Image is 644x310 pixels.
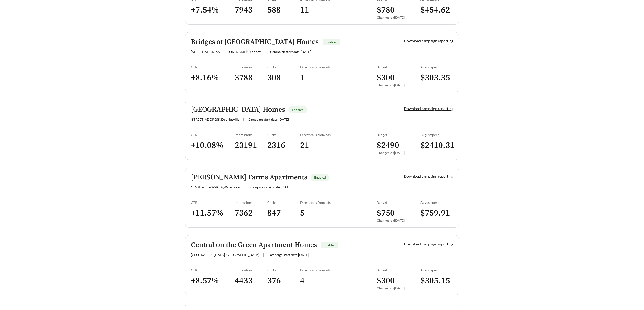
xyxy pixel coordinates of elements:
[267,275,300,286] h3: 376
[191,253,259,257] span: [GEOGRAPHIC_DATA] , [GEOGRAPHIC_DATA]
[185,235,459,295] a: Central on the Green Apartment HomesEnabled[GEOGRAPHIC_DATA],[GEOGRAPHIC_DATA]|Campaign start dat...
[185,100,459,160] a: [GEOGRAPHIC_DATA] HomesEnabled[STREET_ADDRESS],Douglasville|Campaign start date:[DATE]Download ca...
[191,38,319,46] h5: Bridges at [GEOGRAPHIC_DATA] Homes
[185,168,459,228] a: [PERSON_NAME] Farms ApartmentsEnabled1760 Pasture Walk Dr,Wake Forest|Campaign start date:[DATE]D...
[377,140,420,151] h3: $ 2490
[191,133,235,137] div: CTR
[191,65,235,69] div: CTR
[420,5,453,15] h3: $ 454.62
[263,253,264,257] span: |
[267,268,300,272] div: Clicks
[377,65,420,69] div: Budget
[267,65,300,69] div: Clicks
[377,286,420,290] div: Changed on [DATE]
[300,208,355,218] h3: 5
[267,140,300,151] h3: 2316
[185,32,459,92] a: Bridges at [GEOGRAPHIC_DATA] HomesEnabled[STREET_ADDRESS][PERSON_NAME],Charlotte|Campaign start d...
[300,268,355,272] div: Direct calls from ads
[377,133,420,137] div: Budget
[191,241,317,249] h5: Central on the Green Apartment Homes
[300,72,355,83] h3: 1
[377,151,420,155] div: Changed on [DATE]
[377,275,420,286] h3: $ 300
[191,185,242,189] span: 1760 Pasture Walk Dr , Wake Forest
[191,275,235,286] h3: + 8.57 %
[420,65,453,69] div: August spend
[324,243,336,247] span: Enabled
[420,72,453,83] h3: $ 303.35
[235,268,268,272] div: Impressions
[267,208,300,218] h3: 847
[420,275,453,286] h3: $ 305.15
[267,200,300,204] div: Clicks
[292,108,304,112] span: Enabled
[191,5,235,15] h3: + 7.54 %
[235,133,268,137] div: Impressions
[420,268,453,272] div: August spend
[377,15,420,19] div: Changed on [DATE]
[235,140,268,151] h3: 23191
[314,175,326,179] span: Enabled
[300,133,355,137] div: Direct calls from ads
[235,200,268,204] div: Impressions
[235,72,268,83] h3: 3788
[300,65,355,69] div: Direct calls from ads
[377,72,420,83] h3: $ 300
[325,40,337,44] span: Enabled
[300,200,355,204] div: Direct calls from ads
[235,5,268,15] h3: 7943
[191,106,285,114] h5: [GEOGRAPHIC_DATA] Homes
[191,200,235,204] div: CTR
[191,208,235,218] h3: + 11.57 %
[420,133,453,137] div: August spend
[404,242,453,246] a: Download campaign reporting
[377,5,420,15] h3: $ 780
[420,140,453,151] h3: $ 2410.31
[250,185,291,189] span: Campaign start date: [DATE]
[377,83,420,87] div: Changed on [DATE]
[191,72,235,83] h3: + 8.16 %
[267,133,300,137] div: Clicks
[377,268,420,272] div: Budget
[246,185,246,189] span: |
[420,200,453,204] div: August spend
[191,140,235,151] h3: + 10.08 %
[404,39,453,43] a: Download campaign reporting
[191,50,262,54] span: [STREET_ADDRESS][PERSON_NAME] , Charlotte
[270,50,311,54] span: Campaign start date: [DATE]
[248,117,289,121] span: Campaign start date: [DATE]
[267,5,300,15] h3: 588
[235,275,268,286] h3: 4433
[300,275,355,286] h3: 4
[404,106,453,111] a: Download campaign reporting
[243,117,244,121] span: |
[191,117,239,121] span: [STREET_ADDRESS] , Douglasville
[377,218,420,222] div: Changed on [DATE]
[265,50,266,54] span: |
[300,140,355,151] h3: 21
[235,208,268,218] h3: 7362
[235,65,268,69] div: Impressions
[191,173,307,181] h5: [PERSON_NAME] Farms Apartments
[377,208,420,218] h3: $ 750
[404,174,453,178] a: Download campaign reporting
[377,200,420,204] div: Budget
[191,268,235,272] div: CTR
[267,72,300,83] h3: 308
[268,253,309,257] span: Campaign start date: [DATE]
[420,208,453,218] h3: $ 759.91
[300,5,355,15] h3: 11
